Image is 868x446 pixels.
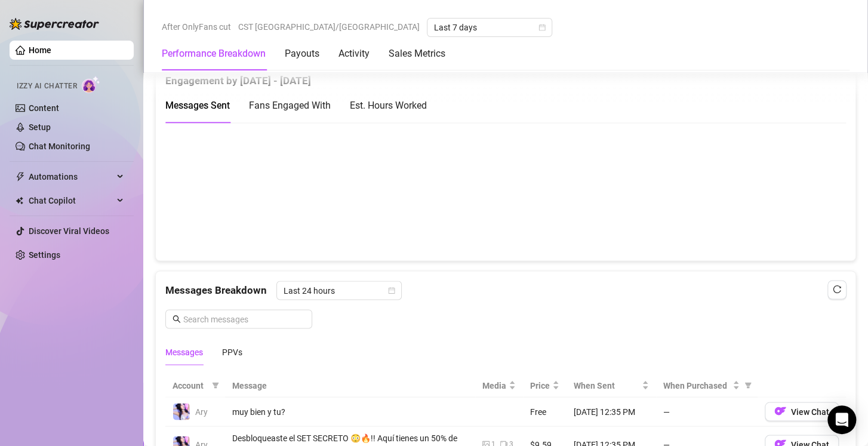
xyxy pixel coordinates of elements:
span: Last 24 hours [284,281,395,299]
span: calendar [388,287,395,294]
a: Settings [29,250,60,260]
img: Ary [173,403,190,420]
span: filter [212,382,219,389]
span: calendar [538,24,546,31]
span: Fans Engaged With [249,100,331,111]
span: filter [210,376,221,394]
a: OFView Chat [765,409,839,419]
a: Chat Monitoring [29,142,90,151]
div: Payouts [285,47,319,61]
td: Free [523,397,567,426]
input: Search messages [183,312,305,325]
img: AI Chatter [82,76,100,93]
div: Activity [338,47,370,61]
span: Last 7 days [434,19,545,36]
span: filter [744,382,752,389]
td: — [656,397,758,426]
div: Est. Hours Worked [350,98,427,113]
span: Messages Sent [165,100,230,111]
div: Messages [165,345,203,358]
span: Account [173,379,207,392]
th: When Purchased [656,374,758,397]
span: thunderbolt [16,172,25,182]
span: search [173,315,181,323]
span: Ary [195,407,208,416]
a: Content [29,103,59,113]
a: Setup [29,122,51,132]
div: PPVs [222,345,242,358]
td: [DATE] 12:35 PM [567,397,656,426]
div: Sales Metrics [389,47,445,61]
span: Izzy AI Chatter [17,81,77,92]
span: View Chat [791,407,829,416]
span: filter [742,376,754,394]
button: OFView Chat [765,402,839,421]
a: Home [29,45,51,55]
a: Discover Viral Videos [29,226,109,236]
div: Performance Breakdown [162,47,266,61]
span: Chat Copilot [29,191,113,210]
span: When Purchased [663,379,730,392]
span: When Sent [574,379,639,392]
span: CST [GEOGRAPHIC_DATA]/[GEOGRAPHIC_DATA] [238,18,420,36]
th: Price [523,374,567,397]
div: muy bien y tu? [232,405,468,418]
img: Chat Copilot [16,196,23,205]
span: Price [530,379,550,392]
th: Media [475,374,523,397]
img: logo-BBDzfeDw.svg [10,18,99,30]
span: reload [833,285,841,293]
span: Automations [29,167,113,186]
th: When Sent [567,374,656,397]
span: After OnlyFans cut [162,18,231,36]
div: Engagement by [DATE] - [DATE] [165,63,846,89]
div: Messages Breakdown [165,281,846,300]
span: Media [482,379,506,392]
th: Message [225,374,475,397]
div: Open Intercom Messenger [827,405,856,434]
img: OF [774,405,786,417]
